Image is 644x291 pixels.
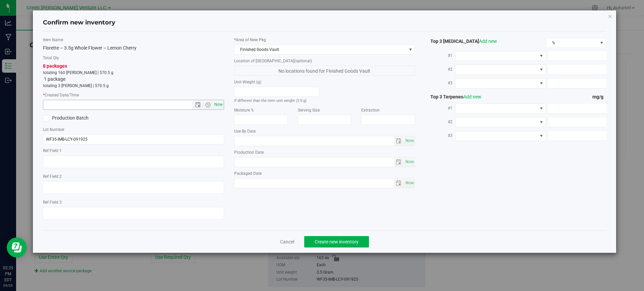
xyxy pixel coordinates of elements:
label: Extraction [361,107,415,113]
a: Add new [479,39,497,44]
p: totaling 160 [PERSON_NAME] | 570.5 g [43,70,224,76]
label: #2 [425,63,455,75]
span: Open the date view [192,102,204,107]
span: Set Current date [213,100,224,110]
label: Area of New Pkg [234,37,415,43]
button: Create new inventory [304,236,369,247]
label: Item Name [43,37,224,43]
label: #3 [425,130,455,142]
span: NO DATA FOUND [455,78,546,88]
label: Ref Field 1 [43,148,224,154]
label: Packaged Date [234,170,415,176]
span: Set Current date [404,178,415,188]
span: Set Current date [404,136,415,146]
label: #3 [425,77,455,89]
span: mg/g [592,94,606,99]
span: NO DATA FOUND [455,51,546,61]
span: select [394,136,404,146]
label: Ref Field 2 [43,173,224,179]
label: Lot Number [43,127,224,133]
small: If different than the item unit weight (3.5 g) [234,98,307,103]
label: Created Date/Time [43,92,224,98]
label: #1 [425,102,455,114]
label: Total Qty [43,55,224,61]
label: #1 [425,50,455,62]
label: Location of [GEOGRAPHIC_DATA] [234,58,415,64]
p: totaling 3 [PERSON_NAME] | 570.5 g [43,83,224,89]
div: Florette – 3.5g Whole Flower – Lemon Cherry [43,45,224,52]
label: Unit Weight (g) [234,79,320,85]
span: 1 package [44,76,65,82]
span: (optional) [294,59,312,63]
span: Top 3 [MEDICAL_DATA] [425,39,497,44]
label: Serving Size [298,107,352,113]
span: Create new inventory [315,239,359,244]
label: Production Date [234,149,415,155]
span: select [404,136,415,146]
span: select [404,178,415,188]
span: Finished Goods Vault [234,45,407,54]
label: Production Batch [43,115,128,122]
label: Moisture % [234,107,288,113]
label: #2 [425,116,455,128]
h4: Confirm new inventory [43,18,115,27]
span: select [394,157,404,167]
span: select [394,178,404,188]
span: NO DATA FOUND [455,65,546,75]
span: Open the time view [202,102,213,107]
span: Set Current date [404,157,415,167]
label: Use By Date [234,128,415,134]
span: 8 packages [43,63,67,69]
iframe: Resource center [7,237,27,258]
label: Ref Field 3 [43,199,224,205]
span: % [546,38,597,48]
span: select [404,157,415,167]
span: No locations found for Finished Goods Vault [234,66,415,76]
a: Cancel [280,238,294,245]
a: Add new [463,94,481,99]
span: Top 3 Terpenes [425,94,481,99]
